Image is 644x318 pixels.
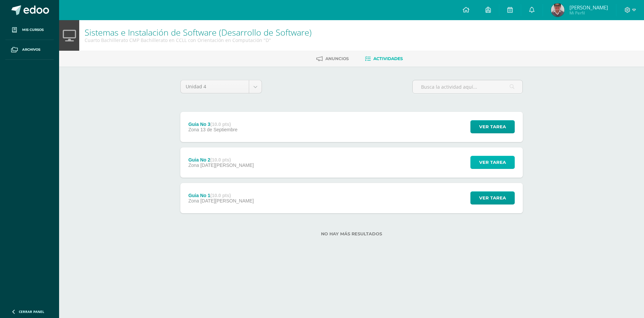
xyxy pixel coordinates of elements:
strong: (10.0 pts) [210,157,231,163]
span: Archivos [22,47,40,52]
a: Unidad 4 [181,80,262,93]
input: Busca la actividad aquí... [413,80,522,93]
span: 13 de Septiembre [200,127,238,132]
span: Cerrar panel [19,309,44,314]
span: Actividades [373,56,403,61]
button: Ver tarea [470,156,515,169]
div: Guia No 2 [188,157,254,163]
button: Ver tarea [470,191,515,205]
label: No hay más resultados [180,231,523,236]
div: Guia No 1 [188,193,254,198]
strong: (10.0 pts) [210,122,231,127]
span: Mi Perfil [569,10,608,16]
a: Actividades [365,53,403,64]
span: Ver tarea [479,156,506,169]
a: Archivos [5,40,54,60]
span: [DATE][PERSON_NAME] [200,198,254,203]
span: Unidad 4 [186,80,244,93]
a: Sistemas e Instalación de Software (Desarrollo de Software) [85,27,312,38]
div: Cuarto Bachillerato CMP Bachillerato en CCLL con Orientación en Computación 'D' [85,37,312,43]
a: Mis cursos [5,20,54,40]
span: Anuncios [325,56,349,61]
span: Zona [188,198,199,203]
img: 9ff29071dadff2443d3fc9e4067af210.png [551,3,564,17]
h1: Sistemas e Instalación de Software (Desarrollo de Software) [85,28,312,37]
strong: (10.0 pts) [210,193,231,198]
a: Anuncios [316,53,349,64]
button: Ver tarea [470,120,515,133]
span: [DATE][PERSON_NAME] [200,163,254,168]
span: Zona [188,163,199,168]
span: Mis cursos [22,27,44,33]
span: Ver tarea [479,192,506,204]
span: [PERSON_NAME] [569,4,608,11]
div: Guia No 3 [188,122,237,127]
span: Ver tarea [479,121,506,133]
span: Zona [188,127,199,132]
